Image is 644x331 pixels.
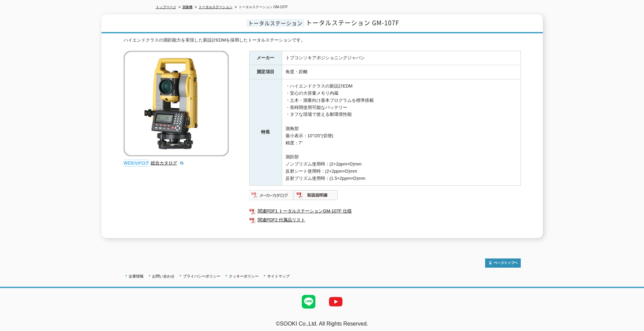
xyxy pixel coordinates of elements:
[183,274,220,278] a: プライバシーポリシー
[124,51,229,156] img: トータルステーション GM-107F
[182,5,192,9] a: 測量機
[306,18,399,27] span: トータルステーション GM-107F
[249,65,282,79] th: 測定項目
[129,274,144,278] a: 企業情報
[151,160,184,165] a: 総合カタログ
[249,194,294,200] a: メーカーカタログ
[322,288,349,315] img: YouTube
[485,258,521,268] img: トップページへ
[294,190,338,201] img: 取扱説明書
[249,79,282,186] th: 特長
[246,19,304,27] span: トータルステーション
[249,207,521,216] a: 関連PDF1 トータルステーションGM-107F 仕様
[282,65,520,79] td: 角度・距離
[295,288,322,315] img: LINE
[156,5,176,9] a: トップページ
[249,216,521,224] a: 関連PDF2 付属品リスト
[234,4,288,11] li: トータルステーション GM-107F
[249,190,294,201] img: メーカーカタログ
[124,160,149,167] img: webカタログ
[124,37,521,44] div: ハイエンドクラスの測距能力を実現した新設計EDMを採用したトータルステーションです。
[199,5,233,9] a: トータルステーション
[229,274,259,278] a: クッキーポリシー
[267,274,290,278] a: サイトマップ
[152,274,174,278] a: お問い合わせ
[282,51,520,65] td: トプコンソキアポジショニングジャパン
[282,79,520,186] td: ・ハイエンドクラスの新設計EDM ・安心の大容量メモリ内蔵 ・土木・測量向け基本プログラムを標準搭載 ・長時間使用可能なバッテリー ・タフな現場で使える耐環境性能 測角部 最小表示：10"/20...
[294,194,338,200] a: 取扱説明書
[249,51,282,65] th: メーカー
